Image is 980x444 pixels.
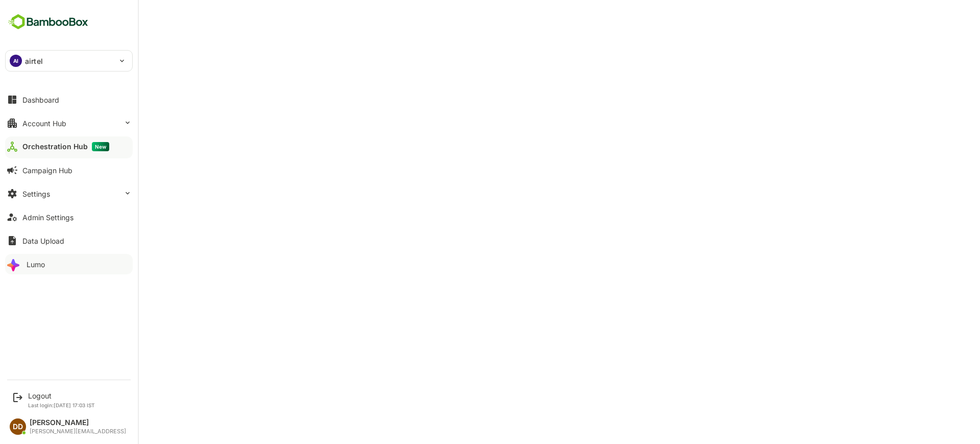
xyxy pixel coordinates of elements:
[5,254,133,274] button: Lumo
[22,190,50,198] div: Settings
[22,119,66,128] div: Account Hub
[10,55,22,67] div: AI
[22,142,109,151] div: Orchestration Hub
[5,12,91,32] img: BambooboxFullLogoMark.5f36c76dfaba33ec1ec1367b70bb1252.svg
[28,402,95,408] p: Last login: [DATE] 17:03 IST
[5,136,133,157] button: Orchestration HubNew
[10,418,26,435] div: DD
[28,391,95,400] div: Logout
[22,213,73,222] div: Admin Settings
[5,207,133,227] button: Admin Settings
[5,183,133,204] button: Settings
[25,56,43,66] p: airtel
[92,142,109,151] span: New
[22,237,64,245] div: Data Upload
[22,166,72,175] div: Campaign Hub
[5,230,133,251] button: Data Upload
[27,260,45,269] div: Lumo
[5,89,133,110] button: Dashboard
[30,418,126,427] div: [PERSON_NAME]
[5,160,133,180] button: Campaign Hub
[5,113,133,133] button: Account Hub
[30,428,126,435] div: [PERSON_NAME][EMAIL_ADDRESS]
[22,96,59,104] div: Dashboard
[6,51,132,71] div: AIairtel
